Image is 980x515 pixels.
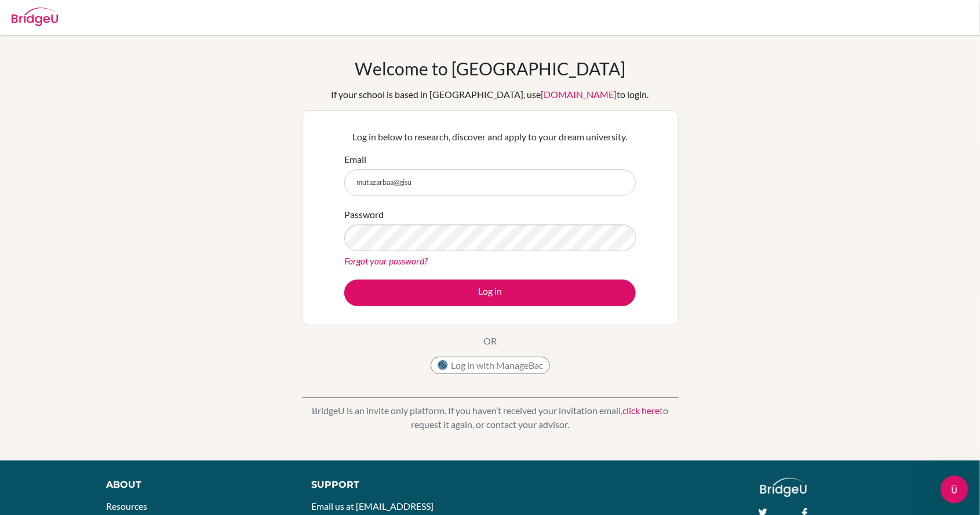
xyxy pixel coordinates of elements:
p: OR [483,334,497,348]
label: Email [344,153,366,166]
label: Password [344,208,384,222]
iframe: Intercom live chat [941,476,968,503]
img: logo_white@2x-f4f0deed5e89b7ecb1c2cc34c3e3d731f90f0f143d5ea2071677605dd97b5244.png [760,478,807,497]
a: Resources [106,501,147,512]
p: BridgeU is an invite only platform. If you haven’t received your invitation email, to request it ... [302,404,679,431]
a: Forgot your password? [344,255,428,266]
div: About [106,478,285,492]
p: Log in below to research, discover and apply to your dream university. [344,130,636,144]
div: If your school is based in [GEOGRAPHIC_DATA], use to login. [331,88,649,101]
button: Log in [344,280,636,306]
h1: Welcome to [GEOGRAPHIC_DATA] [355,58,625,79]
img: Bridge-U [12,8,58,26]
a: [DOMAIN_NAME] [541,89,617,100]
a: click here [622,405,660,416]
div: Support [311,478,478,492]
button: Log in with ManageBac [431,357,550,374]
